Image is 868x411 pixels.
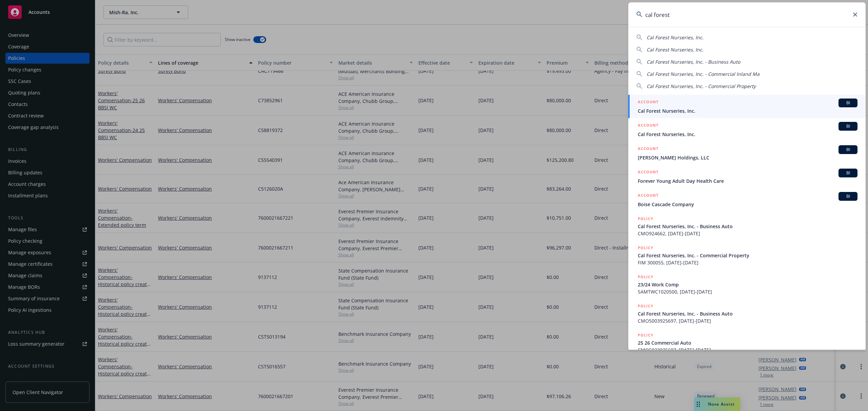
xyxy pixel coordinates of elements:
[638,244,653,251] h5: POLICY
[841,170,855,176] span: BI
[638,346,857,353] span: CMO5023925697, [DATE]-[DATE]
[638,145,658,153] h5: ACCOUNT
[841,100,855,106] span: BI
[628,142,866,165] a: ACCOUNTBI[PERSON_NAME] Holdings, LLC
[638,122,658,130] h5: ACCOUNT
[628,165,866,188] a: ACCOUNTBIForever Young Adult Day Health Care
[638,310,857,317] span: Cal Forest Nurseries, Inc. - Business Auto
[638,281,857,288] span: 23/24 Work Comp
[638,303,653,309] h5: POLICY
[638,259,857,266] span: FIM 300055, [DATE]-[DATE]
[841,193,855,199] span: BI
[647,71,759,77] span: Cal Forest Nurseries, Inc. - Commercial Inland Ma
[638,169,658,177] h5: ACCOUNT
[628,95,866,118] a: ACCOUNTBICal Forest Nurseries, Inc.
[638,332,653,339] h5: POLICY
[638,230,857,237] span: CMO924662, [DATE]-[DATE]
[628,188,866,212] a: ACCOUNTBIBoise Cascade Company
[638,192,658,200] h5: ACCOUNT
[628,299,866,328] a: POLICYCal Forest Nurseries, Inc. - Business AutoCMO5003925697, [DATE]-[DATE]
[841,147,855,153] span: BI
[638,274,653,280] h5: POLICY
[638,215,653,222] h5: POLICY
[628,212,866,241] a: POLICYCal Forest Nurseries, Inc. - Business AutoCMO924662, [DATE]-[DATE]
[638,339,857,346] span: 25 26 Commercial Auto
[647,34,704,41] span: Cal Forest Nurseries, Inc.
[628,118,866,142] a: ACCOUNTBICal Forest Nurseries, Inc.
[638,252,857,259] span: Cal Forest Nurseries, Inc. - Commercial Property
[638,317,857,324] span: CMO5003925697, [DATE]-[DATE]
[638,288,857,295] span: SAMTWC1020500, [DATE]-[DATE]
[638,201,857,208] span: Boise Cascade Company
[638,99,658,107] h5: ACCOUNT
[638,223,857,230] span: Cal Forest Nurseries, Inc. - Business Auto
[628,2,866,27] input: Search...
[647,83,756,89] span: Cal Forest Nurseries, Inc. - Commercial Property
[638,107,857,114] span: Cal Forest Nurseries, Inc.
[638,154,857,161] span: [PERSON_NAME] Holdings, LLC
[841,123,855,129] span: BI
[647,59,740,65] span: Cal Forest Nurseries, Inc. - Business Auto
[638,131,857,138] span: Cal Forest Nurseries, Inc.
[628,270,866,299] a: POLICY23/24 Work CompSAMTWC1020500, [DATE]-[DATE]
[628,241,866,270] a: POLICYCal Forest Nurseries, Inc. - Commercial PropertyFIM 300055, [DATE]-[DATE]
[647,46,704,53] span: Cal Forest Nurseries, Inc.
[638,177,857,185] span: Forever Young Adult Day Health Care
[628,328,866,357] a: POLICY25 26 Commercial AutoCMO5023925697, [DATE]-[DATE]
